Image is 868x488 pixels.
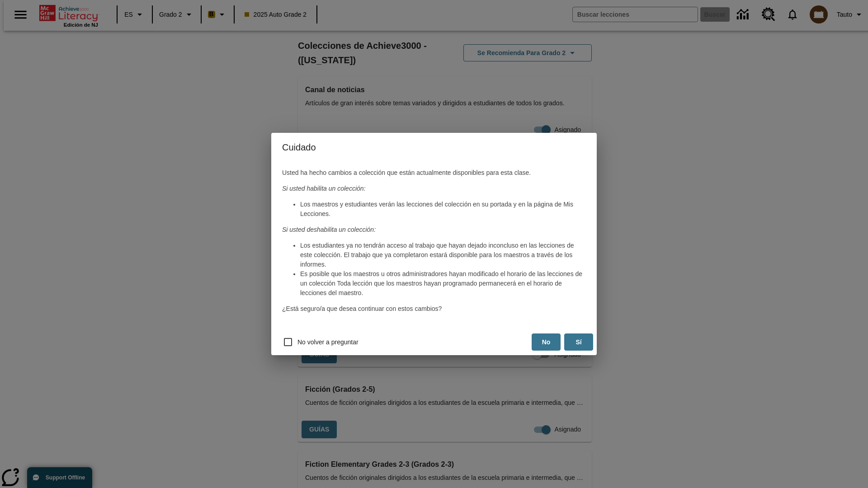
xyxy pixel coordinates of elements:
p: ¿Está seguro/a que desea continuar con estos cambios? [282,304,586,314]
li: Los estudiantes ya no tendrán acceso al trabajo que hayan dejado inconcluso en las lecciones de e... [300,241,586,269]
button: Sí [564,333,593,351]
em: Si usted deshabilita un colección: [282,226,376,233]
h4: Cuidado [271,133,597,162]
span: No volver a preguntar [297,338,359,347]
button: No [532,333,561,351]
li: Los maestros y estudiantes verán las lecciones del colección en su portada y en la página de Mis ... [300,200,586,219]
li: Es posible que los maestros u otros administradores hayan modificado el horario de las lecciones ... [300,269,586,298]
p: Usted ha hecho cambios a colección que están actualmente disponibles para esta clase. [282,168,586,178]
em: Si usted habilita un colección: [282,185,365,192]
